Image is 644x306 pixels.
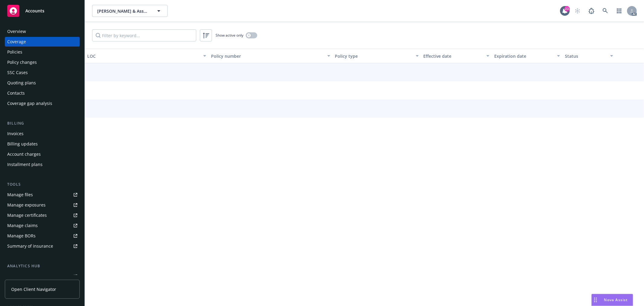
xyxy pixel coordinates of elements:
[599,5,611,17] a: Search
[5,27,80,36] a: Overview
[5,88,80,98] a: Contacts
[7,78,36,88] div: Quoting plans
[85,49,209,63] button: LOC
[92,5,168,17] button: [PERSON_NAME] & Associates, Inc.
[5,231,80,241] a: Manage BORs
[5,160,80,169] a: Installment plans
[333,49,421,63] button: Policy type
[11,286,56,292] span: Open Client Navigator
[421,49,492,63] button: Effective date
[585,5,598,17] a: Report a Bug
[562,49,616,63] button: Status
[7,139,38,149] div: Billing updates
[5,139,80,149] a: Billing updates
[604,297,628,302] span: Nova Assist
[87,53,200,59] div: LOC
[5,221,80,230] a: Manage claims
[7,221,38,230] div: Manage claims
[97,8,149,14] span: [PERSON_NAME] & Associates, Inc.
[5,37,80,47] a: Coverage
[564,6,570,11] div: 23
[5,190,80,200] a: Manage files
[7,47,22,57] div: Policies
[5,2,80,19] a: Accounts
[591,294,633,306] button: Nova Assist
[494,53,553,59] div: Expiration date
[7,99,52,108] div: Coverage gap analysis
[7,149,41,159] div: Account charges
[25,8,44,13] span: Accounts
[5,78,80,88] a: Quoting plans
[7,129,24,138] div: Invoices
[5,181,80,187] div: Tools
[7,231,36,241] div: Manage BORs
[7,68,28,77] div: SSC Cases
[5,120,80,126] div: Billing
[5,210,80,220] a: Manage certificates
[7,37,26,47] div: Coverage
[5,200,80,210] a: Manage exposures
[492,49,562,63] button: Expiration date
[5,241,80,251] a: Summary of insurance
[7,272,57,281] div: Loss summary generator
[92,29,196,41] input: Filter by keyword...
[7,160,43,169] div: Installment plans
[209,49,332,63] button: Policy number
[7,241,53,251] div: Summary of insurance
[565,53,607,59] div: Status
[7,200,46,210] div: Manage exposures
[5,57,80,67] a: Policy changes
[7,57,37,67] div: Policy changes
[5,47,80,57] a: Policies
[216,33,243,38] span: Show active only
[5,129,80,138] a: Invoices
[572,5,584,17] a: Start snowing
[5,272,80,281] a: Loss summary generator
[335,53,412,59] div: Policy type
[5,263,80,269] div: Analytics hub
[5,99,80,108] a: Coverage gap analysis
[592,294,599,306] div: Drag to move
[5,149,80,159] a: Account charges
[7,190,33,200] div: Manage files
[613,5,625,17] a: Switch app
[7,210,47,220] div: Manage certificates
[7,88,25,98] div: Contacts
[7,27,26,36] div: Overview
[211,53,323,59] div: Policy number
[424,53,483,59] div: Effective date
[5,68,80,77] a: SSC Cases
